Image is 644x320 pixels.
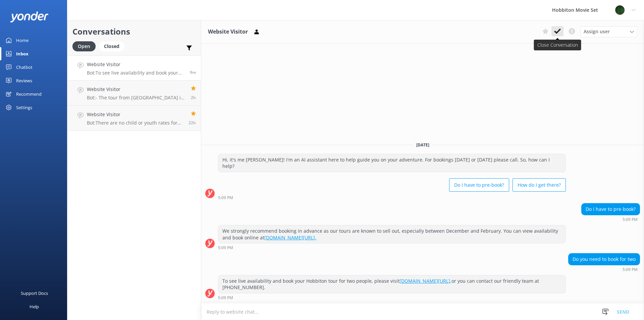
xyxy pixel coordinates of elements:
[580,26,637,37] div: Assign User
[218,246,233,250] strong: 5:09 PM
[21,286,48,300] div: Support Docs
[581,217,640,222] div: Sep 18 2025 05:09pm (UTC +12:00) Pacific/Auckland
[16,47,29,60] div: Inbox
[218,275,566,293] div: To see live availability and book your Hobbiton tour for two people, please visit or you can cont...
[87,86,186,93] h4: Website Visitor
[87,111,183,118] h4: Website Visitor
[399,278,451,284] a: [DOMAIN_NAME][URL],
[87,95,186,101] p: Bot: - The tour from [GEOGRAPHIC_DATA] i-SITE includes transport to and from [GEOGRAPHIC_DATA], w...
[16,34,29,47] div: Home
[16,60,33,74] div: Chatbot
[218,196,233,200] strong: 5:09 PM
[623,268,638,272] strong: 5:09 PM
[218,245,566,250] div: Sep 18 2025 05:09pm (UTC +12:00) Pacific/Auckland
[582,203,640,215] div: Do I have to pre-book?
[87,120,183,126] p: Bot: There are no child or youth rates for International Hobbit Day. The ticket price is $320 per...
[412,142,433,148] span: [DATE]
[72,25,196,38] h2: Conversations
[16,87,42,101] div: Recommend
[218,225,566,243] div: We strongly recommend booking in advance as our tours are known to sell out, especially between D...
[218,295,566,300] div: Sep 18 2025 05:09pm (UTC +12:00) Pacific/Auckland
[568,267,640,272] div: Sep 18 2025 05:09pm (UTC +12:00) Pacific/Auckland
[99,42,128,50] a: Closed
[449,178,509,192] button: Do I have to pre-book?
[72,41,96,51] div: Open
[189,120,196,126] span: Sep 17 2025 06:38pm (UTC +12:00) Pacific/Auckland
[623,218,638,222] strong: 5:09 PM
[264,234,316,241] a: [DOMAIN_NAME][URL].
[67,106,201,131] a: Website VisitorBot:There are no child or youth rates for International Hobbit Day. The ticket pri...
[10,11,49,22] img: yonder-white-logo.png
[67,55,201,81] a: Website VisitorBot:To see live availability and book your Hobbiton tour for two people, please vi...
[218,195,566,200] div: Sep 18 2025 05:09pm (UTC +12:00) Pacific/Auckland
[569,254,640,265] div: Do you need to book for two
[513,178,566,192] button: How do I get there?
[30,300,39,313] div: Help
[16,101,32,114] div: Settings
[615,5,625,15] img: 34-1625720359.png
[72,42,99,50] a: Open
[218,296,233,300] strong: 5:09 PM
[190,70,196,75] span: Sep 18 2025 05:09pm (UTC +12:00) Pacific/Auckland
[218,154,566,172] div: Hi, it's me [PERSON_NAME]! I'm an AI assistant here to help guide you on your adventure. For book...
[16,74,32,87] div: Reviews
[191,95,196,100] span: Sep 18 2025 02:25pm (UTC +12:00) Pacific/Auckland
[208,28,248,36] h3: Website Visitor
[584,28,610,35] span: Assign user
[87,70,185,76] p: Bot: To see live availability and book your Hobbiton tour for two people, please visit [DOMAIN_NA...
[87,61,185,68] h4: Website Visitor
[67,81,201,106] a: Website VisitorBot:- The tour from [GEOGRAPHIC_DATA] i-SITE includes transport to and from [GEOGR...
[99,41,124,51] div: Closed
